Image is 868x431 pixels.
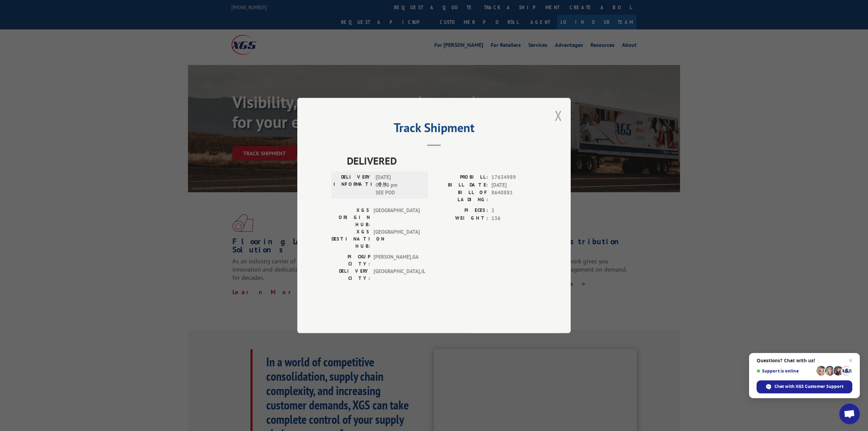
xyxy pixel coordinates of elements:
[757,358,852,363] span: Questions? Chat with us!
[839,404,860,424] div: Open chat
[374,253,420,267] span: [PERSON_NAME] , GA
[434,189,488,203] label: BILL OF LADING:
[491,181,537,189] span: [DATE]
[774,383,843,390] span: Chat with XGS Customer Support
[434,207,488,214] label: PIECES:
[331,228,370,250] label: XGS DESTINATION HUB:
[347,153,537,168] span: DELIVERED
[331,123,537,136] h2: Track Shipment
[374,207,420,228] span: [GEOGRAPHIC_DATA]
[491,189,537,203] span: 8640881
[757,368,814,374] span: Support is online
[491,214,537,222] span: 136
[434,173,488,181] label: PROBILL:
[331,253,370,267] label: PICKUP CITY:
[491,207,537,214] span: 2
[434,214,488,222] label: WEIGHT:
[376,173,422,197] span: [DATE] 01:00 pm SEE POD
[331,267,370,282] label: DELIVERY CITY:
[374,228,420,250] span: [GEOGRAPHIC_DATA]
[491,173,537,181] span: 17634989
[757,380,852,393] div: Chat with XGS Customer Support
[846,356,855,365] span: Close chat
[334,173,372,197] label: DELIVERY INFORMATION:
[331,207,370,228] label: XGS ORIGIN HUB:
[374,267,420,282] span: [GEOGRAPHIC_DATA] , IL
[434,181,488,189] label: BILL DATE:
[555,106,562,125] button: Close modal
